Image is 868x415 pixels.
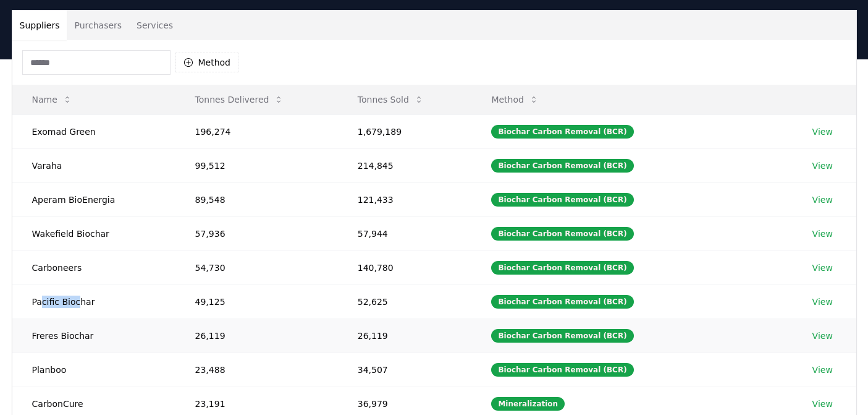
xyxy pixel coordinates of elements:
[338,353,472,387] td: 34,507
[12,114,175,148] td: Exomad Green
[12,353,175,387] td: Planboo
[175,216,338,250] td: 57,936
[12,285,175,319] td: Pacific Biochar
[338,216,472,250] td: 57,944
[812,126,833,138] a: View
[491,261,633,275] div: Biochar Carbon Removal (BCR)
[812,398,833,410] a: View
[175,353,338,387] td: 23,488
[338,285,472,319] td: 52,625
[22,87,82,112] button: Name
[175,182,338,216] td: 89,548
[812,330,833,342] a: View
[348,87,434,112] button: Tonnes Sold
[491,227,633,241] div: Biochar Carbon Removal (BCR)
[175,319,338,353] td: 26,119
[175,285,338,319] td: 49,125
[491,397,565,411] div: Mineralization
[812,364,833,376] a: View
[812,160,833,172] a: View
[12,148,175,182] td: Varaha
[338,148,472,182] td: 214,845
[812,262,833,274] a: View
[175,148,338,182] td: 99,512
[338,114,472,148] td: 1,679,189
[129,11,180,40] button: Services
[338,319,472,353] td: 26,119
[12,250,175,285] td: Carboneers
[175,250,338,285] td: 54,730
[481,87,549,112] button: Method
[812,228,833,240] a: View
[12,182,175,216] td: Aperam BioEnergia
[491,193,633,207] div: Biochar Carbon Removal (BCR)
[12,319,175,353] td: Freres Biochar
[12,11,67,40] button: Suppliers
[67,11,129,40] button: Purchasers
[338,182,472,216] td: 121,433
[491,159,633,173] div: Biochar Carbon Removal (BCR)
[491,295,633,309] div: Biochar Carbon Removal (BCR)
[491,363,633,377] div: Biochar Carbon Removal (BCR)
[175,114,338,148] td: 196,274
[338,250,472,285] td: 140,780
[491,329,633,343] div: Biochar Carbon Removal (BCR)
[491,125,633,139] div: Biochar Carbon Removal (BCR)
[175,53,239,72] button: Method
[12,216,175,250] td: Wakefield Biochar
[812,296,833,308] a: View
[812,194,833,206] a: View
[185,87,294,112] button: Tonnes Delivered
